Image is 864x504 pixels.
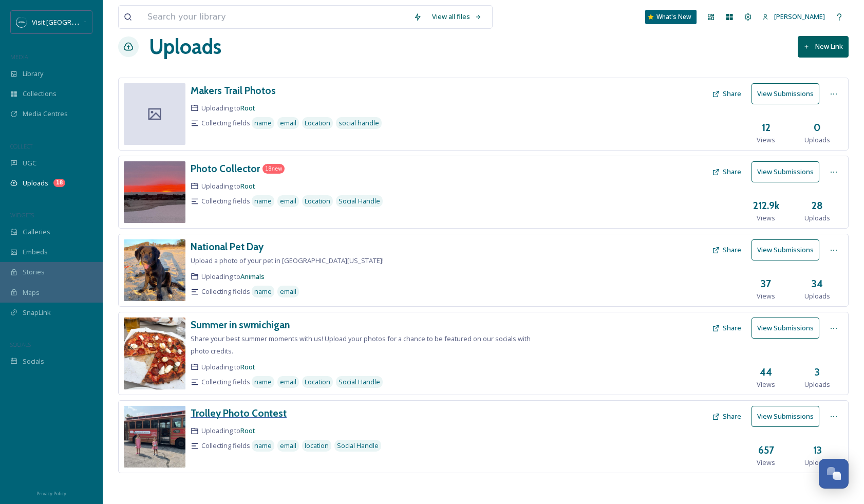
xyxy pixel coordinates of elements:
span: Uploads [804,213,830,223]
span: name [254,196,272,206]
h3: 13 [813,443,822,458]
span: Uploads [23,178,48,188]
span: Views [757,291,775,301]
a: Root [240,103,255,113]
button: View Submissions [752,318,819,339]
a: Makers Trail Photos [191,83,276,98]
span: Collecting fields [201,196,250,206]
a: Trolley Photo Contest [191,406,287,421]
div: 18 [53,179,65,187]
span: Views [757,135,775,145]
span: email [280,377,296,387]
button: Share [707,318,746,338]
span: Share your best summer moments with us! Upload your photos for a chance to be featured on our soc... [191,334,531,356]
span: Uploads [804,135,830,145]
span: MEDIA [10,53,28,61]
span: email [280,118,296,128]
input: Search your library [142,6,408,28]
span: name [254,441,272,451]
span: Upload a photo of your pet in [GEOGRAPHIC_DATA][US_STATE]! [191,256,384,265]
a: National Pet Day [191,239,264,254]
h3: Photo Collector [191,162,260,175]
h3: 212.9k [753,198,779,213]
button: View Submissions [752,161,819,182]
a: What's New [645,10,697,24]
h3: 657 [758,443,774,458]
span: COLLECT [10,142,32,150]
a: [PERSON_NAME] [757,7,830,27]
span: name [254,287,272,296]
span: Social Handle [337,441,379,451]
span: Uploading to [201,426,255,436]
span: Uploads [804,291,830,301]
a: Uploads [149,31,221,62]
span: Embeds [23,247,48,257]
img: 9c753fe6-c184-4691-a0ae-d21ed62e9aa7.jpg [124,406,185,468]
span: Animals [240,272,265,281]
a: Root [240,181,255,191]
span: SOCIALS [10,341,31,348]
h3: 44 [760,365,772,380]
div: 18 new [262,164,285,174]
span: UGC [23,158,36,168]
span: Socials [23,357,44,366]
h3: Makers Trail Photos [191,84,276,97]
span: SnapLink [23,308,51,318]
button: New Link [798,36,849,57]
a: Root [240,362,255,371]
button: View Submissions [752,83,819,104]
img: SM%20Social%20Profile.png [16,17,27,27]
h3: 37 [761,276,771,291]
button: Share [707,406,746,426]
img: aa5b1153-bb21-4924-8642-6255d4d96b37.jpg [124,161,185,223]
span: Location [305,118,330,128]
span: Views [757,458,775,468]
span: name [254,377,272,387]
span: Collections [23,89,57,99]
a: View Submissions [752,239,824,260]
a: View Submissions [752,161,824,182]
a: Root [240,426,255,435]
span: email [280,196,296,206]
span: WIDGETS [10,211,34,219]
span: Social Handle [339,196,380,206]
span: Views [757,213,775,223]
span: Location [305,377,330,387]
span: social handle [339,118,379,128]
span: Visit [GEOGRAPHIC_DATA][US_STATE] [32,17,146,27]
span: Views [757,380,775,389]
span: Location [305,196,330,206]
span: Uploading to [201,181,255,191]
span: Uploads [804,458,830,468]
button: View Submissions [752,239,819,260]
h3: 28 [812,198,823,213]
a: Summer in swmichigan [191,318,290,332]
span: Collecting fields [201,118,250,128]
img: 38802e48-aa97-4c95-bf92-10c2dca15dd6.jpg [124,239,185,301]
span: Collecting fields [201,287,250,296]
a: View Submissions [752,318,824,339]
span: Uploading to [201,103,255,113]
span: Privacy Policy [36,490,66,497]
h3: 3 [815,365,820,380]
a: View Submissions [752,83,824,104]
span: Maps [23,288,40,297]
span: email [280,287,296,296]
h3: Summer in swmichigan [191,319,290,331]
button: View Submissions [752,406,819,427]
button: Share [707,240,746,260]
span: Uploading to [201,272,265,282]
h3: National Pet Day [191,240,264,253]
span: Social Handle [339,377,380,387]
span: Library [23,69,43,79]
a: View Submissions [752,406,824,427]
span: Galleries [23,227,50,237]
a: View all files [427,7,487,27]
a: Photo Collector [191,161,260,176]
span: Media Centres [23,109,68,119]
